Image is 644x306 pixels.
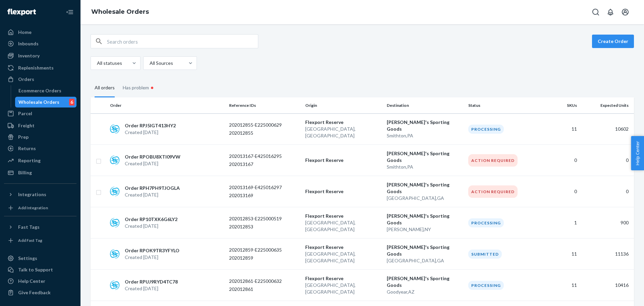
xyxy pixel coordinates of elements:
div: Prep [18,134,29,140]
img: sps-commerce logo [110,124,119,134]
div: Freight [18,122,35,129]
p: Flexport Reserve [305,244,381,251]
td: 10602 [580,114,634,145]
div: Give Feedback [18,289,51,296]
p: Created [DATE] [125,160,180,167]
div: Ecommerce Orders [18,87,61,94]
div: Has problem [123,78,155,97]
p: [GEOGRAPHIC_DATA] , [GEOGRAPHIC_DATA] [305,219,381,233]
p: [PERSON_NAME]'s Sporting Goods [387,244,463,257]
p: Created [DATE] [125,254,179,261]
div: Billing [18,169,32,176]
a: Returns [4,143,76,154]
a: Parcel [4,108,76,119]
p: Created [DATE] [125,191,180,198]
p: Smithton , PA [387,164,463,170]
p: [GEOGRAPHIC_DATA] , [GEOGRAPHIC_DATA] [305,251,381,264]
a: Ecommerce Orders [15,85,77,96]
input: All Sources [149,60,150,67]
div: Processing [468,218,504,227]
a: Prep [4,132,76,142]
p: [PERSON_NAME]'s Sporting Goods [387,275,463,289]
td: 11 [542,238,580,270]
button: Give Feedback [4,287,76,298]
div: 6 [69,99,74,105]
p: 202012855-E225000629 [229,122,283,128]
div: Processing [468,281,504,290]
a: Orders [4,74,76,85]
p: Goodyear , AZ [387,289,463,295]
p: Flexport Reserve [305,119,381,126]
td: 0 [542,176,580,207]
td: 1 [542,207,580,238]
p: Smithton , PA [387,132,463,139]
a: Reporting [4,155,76,166]
p: Created [DATE] [125,285,178,292]
div: Action Required [468,154,518,167]
p: Created [DATE] [125,129,176,136]
img: sps-commerce logo [110,187,119,196]
p: 202012861-E225000632 [229,278,283,285]
a: Billing [4,167,76,178]
div: Inventory [18,52,40,59]
p: Order RPUJ9RYD4TC78 [125,278,178,285]
p: Order RPOBU8XTI09VW [125,154,180,160]
div: Integrations [18,191,46,198]
a: Inbounds [4,38,76,49]
div: Add Fast Tag [18,237,42,243]
th: Status [466,97,542,114]
a: Wholesale Orders [91,8,149,15]
th: Expected Units [580,97,634,114]
p: Order RP10TXK6G6LY2 [125,216,177,223]
td: 11136 [580,238,634,270]
p: [PERSON_NAME] , NY [387,226,463,233]
input: All statuses [96,60,97,67]
img: sps-commerce logo [110,280,119,290]
p: Created [DATE] [125,223,177,229]
th: Origin [303,97,384,114]
div: All orders [95,79,115,97]
p: [PERSON_NAME]'s Sporting Goods [387,119,463,132]
div: Fast Tags [18,224,40,230]
div: Wholesale Orders [18,99,59,105]
button: Close Navigation [63,5,76,19]
button: Talk to Support [4,264,76,275]
div: Talk to Support [18,266,53,273]
p: 202012853-E225000519 [229,215,283,222]
td: 0 [580,145,634,176]
th: Order [107,97,226,114]
a: Wholesale Orders6 [15,97,77,107]
p: 202012855 [229,130,283,136]
img: sps-commerce logo [110,249,119,259]
p: [PERSON_NAME]'s Sporting Goods [387,181,463,195]
p: 202012859 [229,255,283,261]
td: 11 [542,114,580,145]
a: Replenishments [4,62,76,73]
button: Help Center [631,136,644,170]
button: Create Order [592,35,634,48]
div: Orders [18,76,34,83]
p: Order RPH7PH9TJOGLA [125,185,180,191]
p: 202013169 [229,192,283,199]
td: 0 [542,145,580,176]
p: [GEOGRAPHIC_DATA] , [GEOGRAPHIC_DATA] [305,282,381,295]
button: Open notifications [604,5,617,19]
a: Add Integration [4,203,76,213]
button: Fast Tags [4,222,76,232]
td: 11 [542,270,580,301]
a: Help Center [4,276,76,287]
a: Freight [4,120,76,131]
div: Add Integration [18,205,48,211]
div: Help Center [18,278,45,285]
ol: breadcrumbs [86,2,154,22]
p: 202012853 [229,223,283,230]
p: 202013167-E425016295 [229,153,283,160]
p: Flexport Reserve [305,275,381,282]
a: Inventory [4,50,76,61]
p: 202013169-E425016297 [229,184,283,191]
a: Settings [4,253,76,264]
div: Returns [18,145,36,152]
div: Home [18,29,32,36]
p: Order RPOK9TR3YFYLO [125,247,179,254]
